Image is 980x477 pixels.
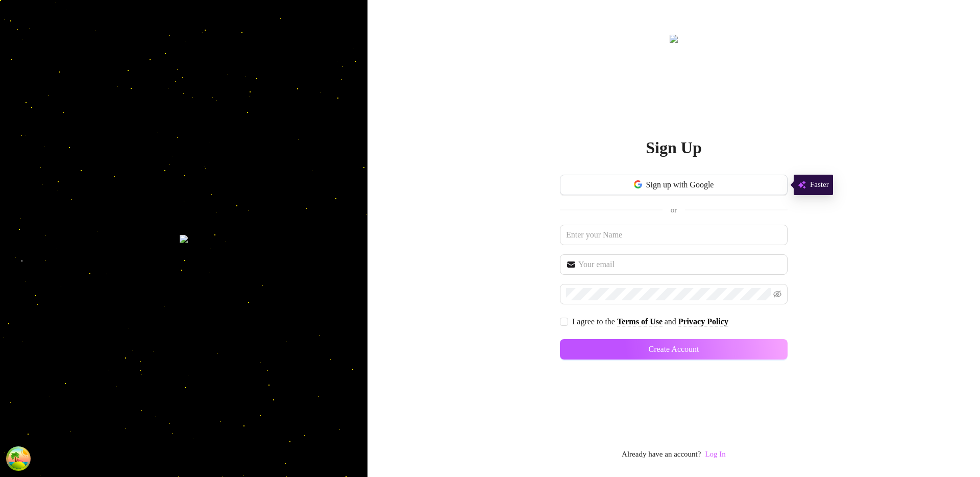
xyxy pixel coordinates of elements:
img: svg%3e [798,179,806,191]
button: Open Tanstack query devtools [8,448,29,469]
button: Sign up with Google [560,175,788,195]
span: I agree to the [572,317,617,326]
a: Log In [705,448,725,461]
img: signup-background.svg [180,235,188,243]
span: eye-invisible [773,290,781,298]
input: Your email [578,258,781,271]
span: and [665,317,678,326]
img: logo.svg [670,35,678,43]
button: Create Account [560,339,788,360]
span: Sign up with Google [646,180,714,189]
strong: Terms of Use [617,317,663,326]
span: Already have an account? [622,448,701,461]
span: Faster [810,179,829,191]
a: Privacy Policy [678,317,728,327]
strong: Privacy Policy [678,317,728,326]
h2: Sign Up [646,137,701,158]
span: Create Account [648,345,699,354]
span: or [671,206,677,214]
input: Enter your Name [560,225,788,245]
a: Terms of Use [617,317,663,327]
a: Log In [705,450,725,458]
